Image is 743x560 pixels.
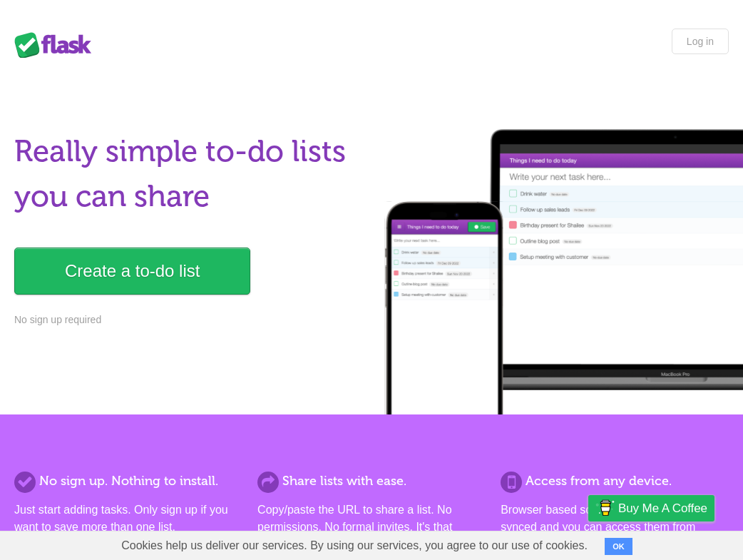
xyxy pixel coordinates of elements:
[672,29,729,54] a: Log in
[595,496,615,520] img: Buy me a coffee
[14,472,242,491] h2: No sign up. Nothing to install.
[14,32,100,58] div: Flask Lists
[257,502,486,553] p: Copy/paste the URL to share a list. No permissions. No formal invites. It's that simple.
[501,502,729,553] p: Browser based so your lists are always synced and you can access them from anywhere.
[618,496,707,521] span: Buy me a coffee
[14,129,364,219] h1: Really simple to-do lists you can share
[501,472,729,491] h2: Access from any device.
[605,538,632,555] button: OK
[588,495,714,521] a: Buy me a coffee
[14,248,250,295] a: Create a to-do list
[14,312,364,327] p: No sign up required
[257,472,486,491] h2: Share lists with ease.
[14,502,242,536] p: Just start adding tasks. Only sign up if you want to save more than one list.
[107,531,602,560] span: Cookies help us deliver our services. By using our services, you agree to our use of cookies.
